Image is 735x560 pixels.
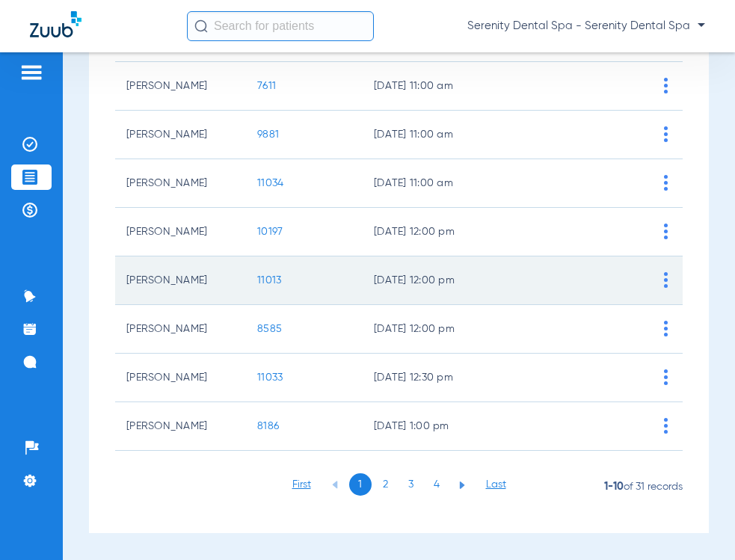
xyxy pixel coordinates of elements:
span: [DATE] 12:00 pm [374,273,526,288]
span: 11034 [257,178,283,188]
img: hamburger-icon [19,64,43,81]
li: 4 [425,473,448,496]
span: 11033 [257,372,283,383]
span: [DATE] 12:30 pm [374,370,526,385]
span: 8585 [257,324,282,334]
li: First [292,477,311,492]
td: [PERSON_NAME] [115,208,246,256]
img: group-vertical.svg [664,321,668,336]
img: group-vertical.svg [664,78,668,93]
td: [PERSON_NAME] [115,62,246,111]
span: 11013 [257,275,281,286]
li: Last [486,477,506,492]
input: Search for patients [187,11,374,41]
img: Zuub Logo [30,11,82,37]
td: [PERSON_NAME] [115,305,246,354]
td: [PERSON_NAME] [115,402,246,451]
img: group-vertical.svg [664,369,668,385]
img: group-vertical.svg [664,126,668,142]
span: 9881 [257,129,279,140]
img: group-vertical.svg [664,418,668,434]
span: [DATE] 11:00 am [374,127,526,142]
td: [PERSON_NAME] [115,354,246,402]
td: [PERSON_NAME] [115,159,246,208]
li: 2 [375,473,397,496]
img: arrow-left-blue.svg [332,481,338,489]
td: [PERSON_NAME] [115,111,246,159]
span: [DATE] 12:00 pm [374,224,526,239]
span: [DATE] 12:00 pm [374,321,526,336]
b: 1-10 [604,481,624,492]
img: group-vertical.svg [664,175,668,191]
img: Search Icon [194,19,208,33]
span: [DATE] 11:00 am [374,176,526,191]
span: [DATE] 11:00 am [374,79,526,93]
span: of 31 records [604,473,683,500]
iframe: Chat Widget [660,488,735,560]
span: Serenity Dental Spa - Serenity Dental Spa [467,19,705,34]
img: arrow-right-blue.svg [459,481,465,489]
li: 3 [400,473,422,496]
img: group-vertical.svg [664,272,668,288]
li: 1 [349,473,372,496]
span: 8186 [257,421,279,431]
span: [DATE] 1:00 pm [374,419,526,434]
span: 7611 [257,81,276,91]
span: 10197 [257,227,283,237]
img: group-vertical.svg [664,224,668,239]
td: [PERSON_NAME] [115,256,246,305]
